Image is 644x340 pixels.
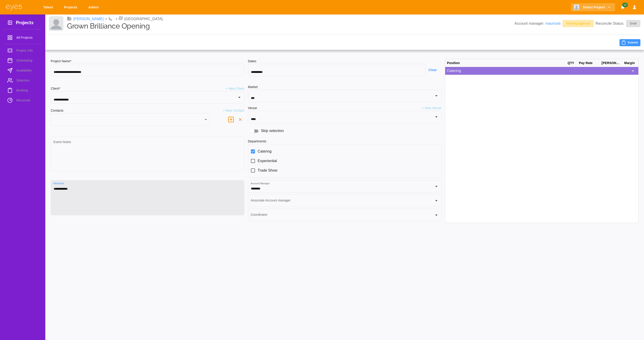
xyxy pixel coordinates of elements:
a: mauriceb [545,22,561,25]
h3: Projects [16,20,34,27]
span: Draft [627,21,639,26]
button: Open [236,94,243,101]
h6: Departments [248,139,442,144]
span: 10 [622,3,628,7]
a: Projects [61,3,82,12]
p: Account manager: [514,21,561,26]
div: [PERSON_NAME] [600,59,622,67]
p: + New Venue [422,106,441,111]
img: Client logo [574,5,579,10]
h6: Contacts [51,108,63,113]
button: Open [433,212,440,218]
span: Pending Approval [564,21,593,26]
p: [GEOGRAPHIC_DATA] [124,16,163,22]
button: Open [433,114,440,120]
p: + New Contact [223,108,244,113]
button: Open [433,183,440,189]
p: + New Client [226,86,244,91]
div: Pay Rate [577,59,600,67]
span: Trade Show [258,168,277,173]
img: eye5 [5,4,22,11]
h6: Market [248,85,442,90]
button: Submit [620,39,640,46]
label: Wardrobe [53,182,64,185]
button: delete [226,114,236,125]
span: Catering [258,149,272,154]
button: Open [433,93,440,99]
li: • [106,16,107,22]
li: • [116,16,117,22]
h1: Grown Brilliance Opening [67,22,514,30]
a: All Projects [4,33,41,42]
button: Select Project [571,3,615,12]
p: Catering [447,68,629,74]
a: [PERSON_NAME] [73,16,104,22]
p: Reconcile Status: [596,20,640,27]
div: Skip selection [248,127,442,135]
div: Margin [622,59,638,67]
div: QTY [566,59,577,67]
button: Clear [425,66,441,74]
button: Notifications [619,3,627,12]
h6: Dates [248,59,442,64]
button: delete [236,115,244,124]
div: Position [445,59,566,67]
h6: Venue [248,106,257,111]
div: outlined button group [629,67,637,74]
button: Open [433,197,440,204]
span: All Projects [16,35,38,40]
img: Client logo [49,16,63,31]
a: Admin [85,3,103,12]
h6: Project Name* [51,59,244,64]
a: Talent [40,3,58,12]
h6: Client* [51,86,60,91]
button: Add Position [629,67,637,74]
label: Account Manager [251,182,270,185]
span: Experiential [258,158,277,164]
